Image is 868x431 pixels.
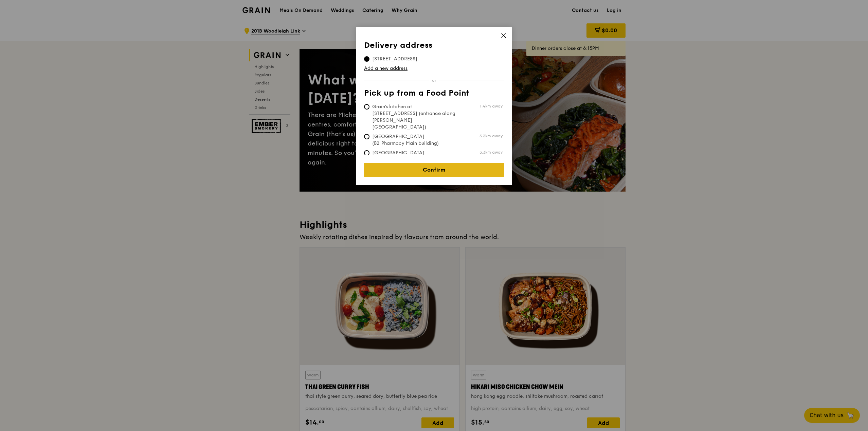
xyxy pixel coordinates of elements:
[364,56,369,62] input: [STREET_ADDRESS]
[364,41,504,53] th: Delivery address
[364,56,426,62] span: [STREET_ADDRESS]
[364,65,504,72] a: Add a new address
[480,133,503,139] span: 3.3km away
[364,150,369,156] input: [GEOGRAPHIC_DATA] (Level 1 [PERSON_NAME] block drop-off point)3.3km away
[364,89,504,101] th: Pick up from a Food Point
[364,163,504,177] a: Confirm
[364,134,369,139] input: [GEOGRAPHIC_DATA] (B2 Pharmacy Main building)3.3km away
[480,150,503,155] span: 3.3km away
[364,104,369,110] input: Grain's kitchen at [STREET_ADDRESS] (entrance along [PERSON_NAME][GEOGRAPHIC_DATA])1.4km away
[364,103,465,131] span: Grain's kitchen at [STREET_ADDRESS] (entrance along [PERSON_NAME][GEOGRAPHIC_DATA])
[480,103,503,109] span: 1.4km away
[364,150,465,170] span: [GEOGRAPHIC_DATA] (Level 1 [PERSON_NAME] block drop-off point)
[364,133,465,147] span: [GEOGRAPHIC_DATA] (B2 Pharmacy Main building)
